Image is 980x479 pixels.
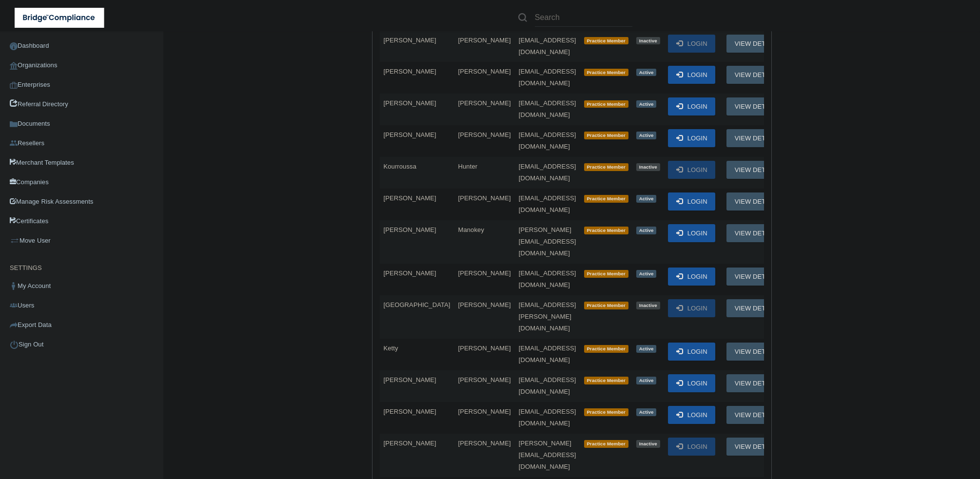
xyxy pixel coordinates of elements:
span: Practice Member [584,377,628,384]
span: [PERSON_NAME][EMAIL_ADDRESS][DOMAIN_NAME] [519,226,576,257]
button: View Details [726,224,787,242]
img: organization-icon.f8decf85.png [10,62,18,70]
span: Active [636,270,657,278]
span: Active [636,227,657,234]
img: ic_reseller.de258add.png [10,139,18,147]
span: [PERSON_NAME] [384,376,436,383]
img: ic_user_dark.df1a06c3.png [10,282,18,290]
span: [GEOGRAPHIC_DATA] [384,301,451,308]
button: Login [668,97,715,115]
span: [EMAIL_ADDRESS][DOMAIN_NAME] [519,345,576,364]
button: View Details [726,161,787,179]
span: [EMAIL_ADDRESS][DOMAIN_NAME] [519,68,576,87]
button: View Details [726,192,787,211]
img: icon-documents.8dae5593.png [10,120,18,128]
span: [PERSON_NAME] [384,37,436,44]
span: Hunter [458,163,478,170]
button: Login [668,35,715,53]
img: ic_dashboard_dark.d01f4a41.png [10,42,18,50]
span: Kourroussa [384,163,416,170]
button: View Details [726,299,787,317]
span: [PERSON_NAME] [458,440,511,447]
span: [EMAIL_ADDRESS][DOMAIN_NAME] [519,131,576,150]
span: Practice Member [584,100,628,108]
button: View Details [726,438,787,456]
span: [EMAIL_ADDRESS][DOMAIN_NAME] [519,99,576,118]
span: [PERSON_NAME] [458,301,511,308]
span: [EMAIL_ADDRESS][DOMAIN_NAME] [519,194,576,213]
span: Inactive [636,37,660,45]
button: Login [668,343,715,361]
span: [PERSON_NAME] [384,408,436,415]
button: View Details [726,35,787,53]
span: [PERSON_NAME] [384,269,436,277]
span: [EMAIL_ADDRESS][PERSON_NAME][DOMAIN_NAME] [519,301,576,332]
span: [EMAIL_ADDRESS][DOMAIN_NAME] [519,37,576,56]
button: View Details [726,129,787,147]
span: [PERSON_NAME] [384,68,436,75]
img: bridge_compliance_login_screen.278c3ca4.svg [15,8,104,28]
span: Practice Member [584,69,628,77]
span: Active [636,345,657,353]
span: [PERSON_NAME] [458,131,511,138]
button: View Details [726,343,787,361]
span: [PERSON_NAME] [458,269,511,277]
span: [PERSON_NAME] [458,194,511,202]
span: Practice Member [584,302,628,309]
button: View Details [726,66,787,84]
span: [PERSON_NAME] [384,99,436,107]
span: [PERSON_NAME] [458,376,511,383]
span: Active [636,195,657,203]
span: [EMAIL_ADDRESS][DOMAIN_NAME] [519,269,576,288]
span: [EMAIL_ADDRESS][DOMAIN_NAME] [519,408,576,427]
span: Practice Member [584,195,628,203]
span: Active [636,69,657,77]
span: [PERSON_NAME][EMAIL_ADDRESS][DOMAIN_NAME] [519,440,576,470]
button: Login [668,374,715,392]
button: Login [668,192,715,211]
img: ic-search.3b580494.png [518,13,527,22]
span: [PERSON_NAME] [384,131,436,138]
img: icon-export.b9366987.png [10,321,18,329]
span: Practice Member [584,440,628,448]
button: Login [668,66,715,84]
button: View Details [726,268,787,286]
span: Practice Member [584,132,628,139]
button: Login [668,224,715,242]
span: Inactive [636,163,660,171]
span: [PERSON_NAME] [384,440,436,447]
span: Inactive [636,440,660,448]
button: Login [668,129,715,147]
span: Active [636,132,657,139]
span: Inactive [636,302,660,309]
button: View Details [726,374,787,392]
span: [PERSON_NAME] [458,37,511,44]
img: briefcase.64adab9b.png [10,236,20,246]
button: Login [668,406,715,424]
span: Practice Member [584,37,628,45]
label: SETTINGS [10,262,42,274]
span: Manokey [458,226,484,233]
span: [PERSON_NAME] [458,408,511,415]
img: ic_power_dark.7ecde6b1.png [10,340,19,349]
span: Ketty [384,345,398,352]
span: Active [636,408,657,416]
span: Active [636,100,657,108]
button: View Details [726,97,787,115]
span: Practice Member [584,227,628,234]
span: [PERSON_NAME] [384,226,436,233]
span: [EMAIL_ADDRESS][DOMAIN_NAME] [519,376,576,395]
span: [PERSON_NAME] [384,194,436,202]
span: Practice Member [584,408,628,416]
span: [PERSON_NAME] [458,99,511,107]
button: Login [668,161,715,179]
button: Login [668,299,715,317]
span: Practice Member [584,163,628,171]
input: Search [535,9,632,27]
img: icon-users.e205127d.png [10,302,18,309]
span: Practice Member [584,270,628,278]
span: Active [636,377,657,384]
button: View Details [726,406,787,424]
span: [PERSON_NAME] [458,68,511,75]
img: enterprise.0d942306.png [10,82,18,89]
